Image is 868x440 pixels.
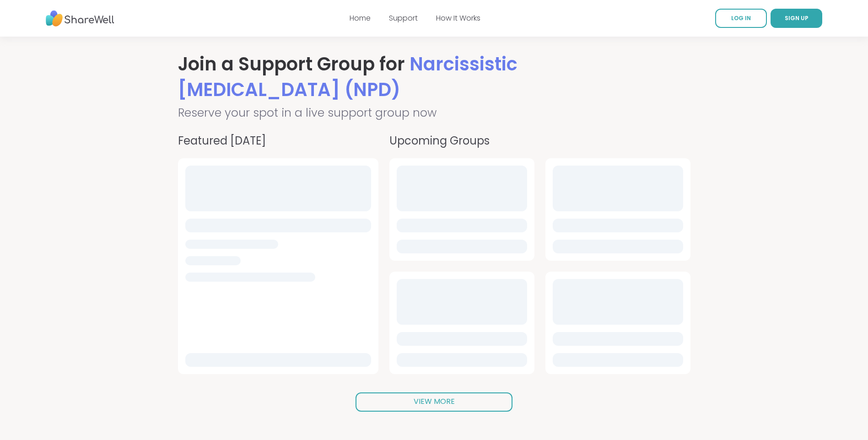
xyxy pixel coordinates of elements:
h4: Upcoming Groups [389,133,690,149]
button: SIGN UP [771,9,822,28]
h4: Featured [DATE] [178,133,378,149]
a: Home [350,13,371,23]
a: VIEW MORE [356,392,512,412]
span: SIGN UP [785,14,809,22]
h2: Reserve your spot in a live support group now [178,104,690,122]
span: VIEW MORE [414,396,455,407]
a: LOG IN [715,9,767,28]
span: Narcissistic [MEDICAL_DATA] (NPD) [178,51,518,102]
a: Support [389,13,418,23]
a: How It Works [436,13,480,23]
img: ShareWell Nav Logo [46,6,114,31]
span: LOG IN [731,14,751,22]
h1: Join a Support Group for [178,51,690,102]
